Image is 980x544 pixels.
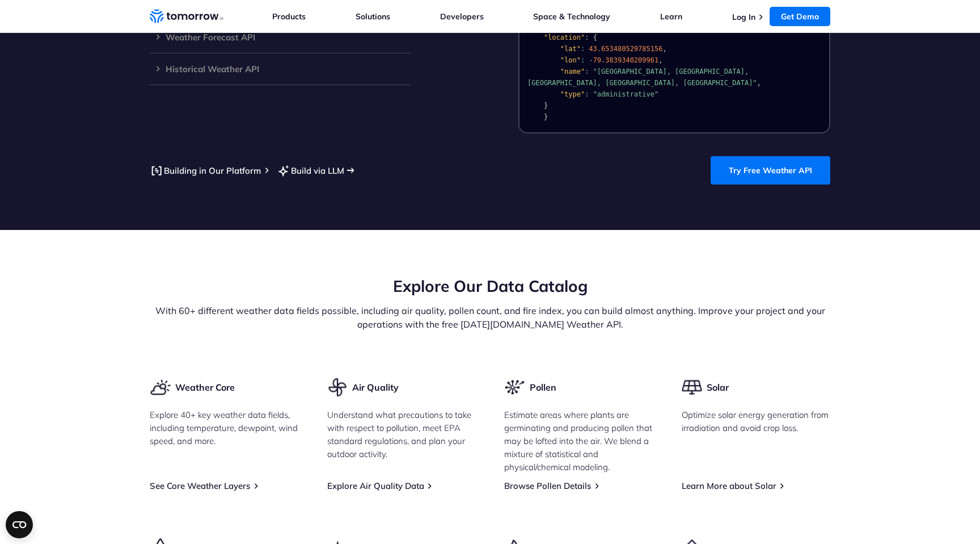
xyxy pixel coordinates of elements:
[544,113,548,121] span: }
[150,480,250,491] a: See Core Weather Layers
[581,56,585,64] span: :
[662,45,666,53] span: ,
[770,7,830,26] a: Get Demo
[352,381,399,394] h3: Air Quality
[593,90,659,98] span: "administrative"
[560,68,585,76] span: "name"
[560,90,585,98] span: "type"
[682,408,831,434] p: Optimize solar energy generation from irradiation and avoid crop loss.
[440,11,484,22] a: Developers
[593,56,659,64] span: 79.3839340209961
[560,56,581,64] span: "lon"
[660,11,682,22] a: Learn
[544,102,548,110] span: }
[150,275,830,297] h2: Explore Our Data Catalog
[530,381,556,394] h3: Pollen
[150,33,411,41] h3: Weather Forecast API
[150,408,299,447] p: Explore 40+ key weather data fields, including temperature, dewpoint, wind speed, and more.
[711,156,830,185] a: Try Free Weather API
[682,480,776,491] a: Learn More about Solar
[544,34,585,41] span: "location"
[150,8,223,25] a: Home link
[707,381,729,394] h3: Solar
[327,480,424,491] a: Explore Air Quality Data
[150,304,830,331] p: With 60+ different weather data fields possible, including air quality, pollen count, and fire in...
[585,34,589,41] span: :
[581,45,585,53] span: :
[589,56,593,64] span: -
[277,164,344,178] a: Build via LLM
[593,34,597,41] span: {
[560,45,581,53] span: "lat"
[356,11,390,22] a: Solutions
[504,480,591,491] a: Browse Pollen Details
[732,12,755,22] a: Log In
[175,381,235,394] h3: Weather Core
[757,79,761,87] span: ,
[658,56,662,64] span: ,
[150,164,261,178] a: Building in Our Platform
[585,68,589,76] span: :
[585,90,589,98] span: :
[533,11,610,22] a: Space & Technology
[589,45,662,53] span: 43.653480529785156
[527,68,757,87] span: "[GEOGRAPHIC_DATA], [GEOGRAPHIC_DATA], [GEOGRAPHIC_DATA], [GEOGRAPHIC_DATA], [GEOGRAPHIC_DATA]"
[327,408,476,461] p: Understand what precautions to take with respect to pollution, meet EPA standard regulations, and...
[6,511,33,538] button: Open CMP widget
[150,65,411,73] h3: Historical Weather API
[504,408,653,474] p: Estimate areas where plants are germinating and producing pollen that may be lofted into the air....
[272,11,306,22] a: Products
